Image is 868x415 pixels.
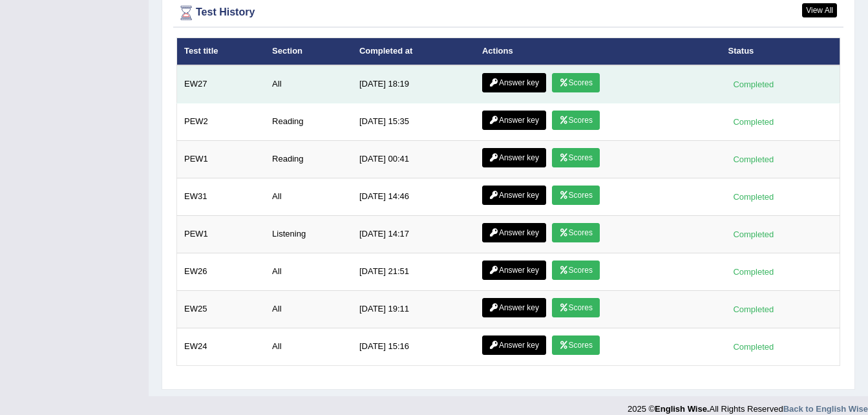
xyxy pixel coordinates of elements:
[552,223,600,242] a: Scores
[482,148,546,167] a: Answer key
[552,148,600,167] a: Scores
[265,38,352,65] th: Section
[728,78,779,91] div: Completed
[552,186,600,205] a: Scores
[802,3,837,17] a: View All
[482,223,546,242] a: Answer key
[482,186,546,205] a: Answer key
[728,265,779,279] div: Completed
[265,178,352,215] td: All
[552,111,600,130] a: Scores
[265,140,352,178] td: Reading
[728,228,779,241] div: Completed
[482,298,546,317] a: Answer key
[728,340,779,354] div: Completed
[728,190,779,204] div: Completed
[352,140,475,178] td: [DATE] 00:41
[352,253,475,290] td: [DATE] 21:51
[655,404,709,414] strong: English Wise.
[352,38,475,65] th: Completed at
[552,298,600,317] a: Scores
[177,253,266,290] td: EW26
[783,404,868,414] a: Back to English Wise
[482,111,546,130] a: Answer key
[475,38,721,65] th: Actions
[728,115,779,129] div: Completed
[177,65,266,103] td: EW27
[177,103,266,140] td: PEW2
[177,140,266,178] td: PEW1
[265,215,352,253] td: Listening
[721,38,840,65] th: Status
[352,290,475,328] td: [DATE] 19:11
[552,335,600,355] a: Scores
[352,65,475,103] td: [DATE] 18:19
[728,153,779,166] div: Completed
[482,261,546,280] a: Answer key
[352,215,475,253] td: [DATE] 14:17
[177,38,266,65] th: Test title
[352,178,475,215] td: [DATE] 14:46
[177,178,266,215] td: EW31
[265,65,352,103] td: All
[482,73,546,92] a: Answer key
[352,103,475,140] td: [DATE] 15:35
[352,328,475,365] td: [DATE] 15:16
[176,3,840,23] div: Test History
[265,290,352,328] td: All
[265,328,352,365] td: All
[552,261,600,280] a: Scores
[177,328,266,365] td: EW24
[265,103,352,140] td: Reading
[628,396,868,415] div: 2025 © All Rights Reserved
[177,215,266,253] td: PEW1
[728,303,779,316] div: Completed
[552,73,600,92] a: Scores
[265,253,352,290] td: All
[177,290,266,328] td: EW25
[482,335,546,355] a: Answer key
